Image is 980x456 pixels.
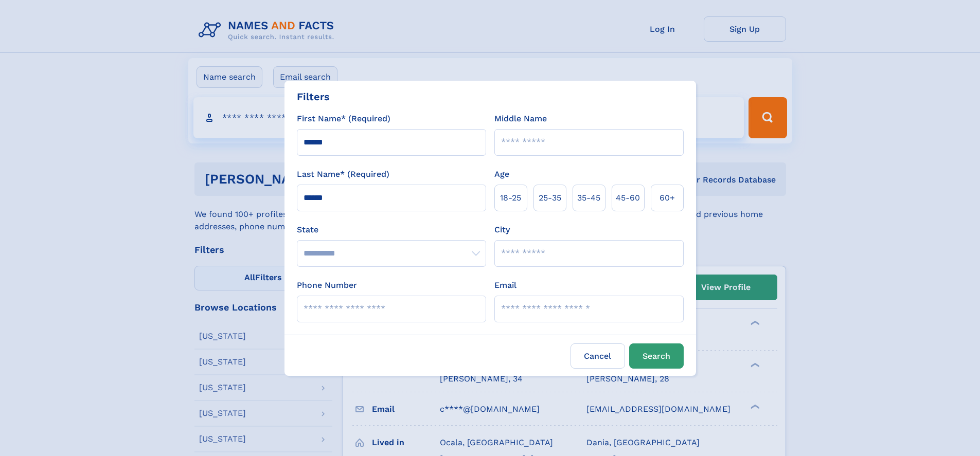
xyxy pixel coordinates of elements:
label: First Name* (Required) [297,113,390,125]
label: Email [494,279,516,291]
label: State [297,224,486,236]
label: Last Name* (Required) [297,168,389,180]
label: Cancel [571,343,625,369]
span: 18‑25 [500,192,521,204]
label: Phone Number [297,279,357,291]
label: Middle Name [494,113,547,125]
span: 35‑45 [577,192,600,204]
div: Filters [297,89,330,104]
span: 25‑35 [539,192,561,204]
span: 60+ [660,192,675,204]
label: Age [494,168,509,180]
label: City [494,224,510,236]
span: 45‑60 [616,192,640,204]
button: Search [629,343,684,369]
